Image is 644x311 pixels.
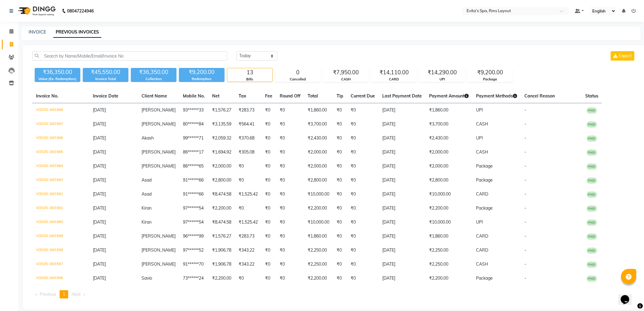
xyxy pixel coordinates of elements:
td: ₹0 [347,131,379,145]
td: ₹0 [261,131,276,145]
div: Redemption [179,76,225,82]
span: [DATE] [93,205,106,211]
td: ₹1,576.27 [208,229,235,243]
td: ₹0 [333,103,347,118]
td: ₹10,000.00 [304,215,333,229]
td: ₹2,800.00 [304,173,333,187]
td: ₹2,250.00 [425,257,472,271]
td: ₹0 [333,215,347,229]
span: [DATE] [93,247,106,253]
td: ₹0 [261,243,276,257]
iframe: chat widget [618,287,638,305]
span: UPI [476,107,483,113]
span: - [524,135,526,141]
td: [DATE] [379,187,425,201]
span: Payment Methods [476,93,517,99]
td: ₹2,250.00 [304,243,333,257]
td: ₹1,906.78 [208,257,235,271]
td: ₹0 [261,103,276,118]
span: UPI [476,135,483,141]
button: Export [611,51,635,61]
span: [DATE] [93,233,106,239]
td: ₹0 [333,173,347,187]
img: logo [16,2,57,19]
td: ₹0 [261,117,276,131]
td: ₹10,000.00 [425,215,472,229]
span: Invoice Date [93,93,118,99]
div: ₹9,200.00 [179,68,225,76]
span: Last Payment Date [382,93,422,99]
span: [PERSON_NAME] [142,121,176,127]
span: - [524,149,526,155]
td: ₹0 [347,271,379,285]
td: ₹0 [276,145,304,159]
td: ₹0 [347,145,379,159]
span: [DATE] [93,135,106,141]
input: Search by Name/Mobile/Email/Invoice No [32,51,227,61]
td: V/2025-26/1566 [32,131,89,145]
td: ₹0 [333,159,347,173]
span: - [524,191,526,197]
td: ₹2,000.00 [425,159,472,173]
span: Mobile No. [183,93,205,99]
td: V/2025-26/1562 [32,187,89,201]
div: CARD [372,77,417,82]
div: UPI [420,77,465,82]
td: ₹0 [261,229,276,243]
td: ₹3,700.00 [425,117,472,131]
td: ₹2,430.00 [425,131,472,145]
span: Round Off [280,93,300,99]
td: ₹0 [333,271,347,285]
td: ₹1,525.42 [235,187,261,201]
td: ₹283.73 [235,229,261,243]
span: - [524,121,526,127]
td: ₹0 [235,271,261,285]
td: ₹2,250.00 [304,257,333,271]
span: PAID [587,108,597,114]
td: ₹0 [276,117,304,131]
td: [DATE] [379,117,425,131]
span: [DATE] [93,177,106,183]
span: PAID [587,220,597,226]
td: ₹0 [276,215,304,229]
span: [DATE] [93,149,106,155]
span: Previous [40,292,56,297]
td: [DATE] [379,145,425,159]
span: Net [212,93,219,99]
span: [DATE] [93,275,106,281]
span: [DATE] [93,163,106,169]
td: ₹0 [261,187,276,201]
td: ₹0 [347,201,379,215]
span: - [524,163,526,169]
td: [DATE] [379,229,425,243]
div: ₹36,350.00 [35,68,80,76]
span: [DATE] [93,219,106,225]
span: Cancel Reason [524,93,555,99]
span: CASH [476,121,488,127]
td: ₹2,000.00 [425,145,472,159]
span: UPI [476,219,483,225]
span: PAID [587,248,597,254]
span: PAID [587,262,597,268]
td: V/2025-26/1564 [32,159,89,173]
td: ₹1,906.78 [208,243,235,257]
span: [DATE] [93,121,106,127]
td: [DATE] [379,159,425,173]
td: ₹2,200.00 [425,271,472,285]
span: Status [585,93,598,99]
td: ₹0 [347,229,379,243]
td: ₹0 [333,229,347,243]
td: ₹564.41 [235,117,261,131]
span: - [524,205,526,211]
td: ₹1,860.00 [425,103,472,118]
div: ₹14,290.00 [420,68,465,77]
td: V/2025-26/1567 [32,117,89,131]
td: ₹0 [276,173,304,187]
span: [DATE] [93,261,106,267]
div: ₹14,110.00 [372,68,417,77]
td: ₹343.22 [235,243,261,257]
span: Client Name [142,93,167,99]
span: PAID [587,192,597,198]
span: - [524,107,526,113]
td: ₹2,000.00 [304,145,333,159]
